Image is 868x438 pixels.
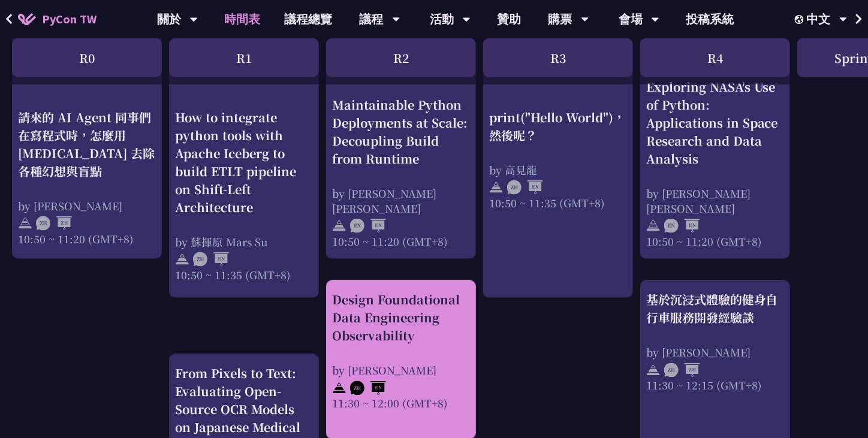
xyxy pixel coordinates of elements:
div: by [PERSON_NAME] [PERSON_NAME] [646,186,784,216]
div: by [PERSON_NAME] [18,198,156,213]
div: How to integrate python tools with Apache Iceberg to build ETLT pipeline on Shift-Left Architecture [175,108,313,216]
img: svg+xml;base64,PHN2ZyB4bWxucz0iaHR0cDovL3d3dy53My5vcmcvMjAwMC9zdmciIHdpZHRoPSIyNCIgaGVpZ2h0PSIyNC... [175,252,189,267]
img: svg+xml;base64,PHN2ZyB4bWxucz0iaHR0cDovL3d3dy53My5vcmcvMjAwMC9zdmciIHdpZHRoPSIyNCIgaGVpZ2h0PSIyNC... [332,219,346,233]
div: Design Foundational Data Engineering Observability [332,291,470,345]
div: print("Hello World")，然後呢？ [489,108,627,144]
a: Maintainable Python Deployments at Scale: Decoupling Build from Runtime by [PERSON_NAME] [PERSON_... [332,78,470,249]
img: ZHEN.371966e.svg [193,252,229,267]
a: 請來的 AI Agent 同事們在寫程式時，怎麼用 [MEDICAL_DATA] 去除各種幻想與盲點 by [PERSON_NAME] 10:50 ~ 11:20 (GMT+8) [18,78,156,249]
div: by [PERSON_NAME] [332,363,470,378]
div: R1 [169,38,319,77]
div: Maintainable Python Deployments at Scale: Decoupling Build from Runtime [332,96,470,168]
a: Exploring NASA's Use of Python: Applications in Space Research and Data Analysis by [PERSON_NAME]... [646,78,784,249]
div: 10:50 ~ 11:20 (GMT+8) [332,234,470,249]
div: by 蘇揮原 Mars Su [175,234,313,249]
div: R4 [640,38,790,77]
img: ZHZH.38617ef.svg [664,363,700,377]
div: 11:30 ~ 12:00 (GMT+8) [332,396,470,411]
img: svg+xml;base64,PHN2ZyB4bWxucz0iaHR0cDovL3d3dy53My5vcmcvMjAwMC9zdmciIHdpZHRoPSIyNCIgaGVpZ2h0PSIyNC... [646,363,661,377]
a: print("Hello World")，然後呢？ by 高見龍 10:50 ~ 11:35 (GMT+8) [489,78,627,288]
div: R0 [12,38,162,77]
img: svg+xml;base64,PHN2ZyB4bWxucz0iaHR0cDovL3d3dy53My5vcmcvMjAwMC9zdmciIHdpZHRoPSIyNCIgaGVpZ2h0PSIyNC... [332,381,346,395]
a: How to integrate python tools with Apache Iceberg to build ETLT pipeline on Shift-Left Architectu... [175,78,313,288]
div: 請來的 AI Agent 同事們在寫程式時，怎麼用 [MEDICAL_DATA] 去除各種幻想與盲點 [18,108,156,180]
div: 基於沉浸式體驗的健身自行車服務開發經驗談 [646,291,784,327]
img: Home icon of PyCon TW 2025 [18,13,36,25]
img: ZHZH.38617ef.svg [36,216,72,231]
a: Design Foundational Data Engineering Observability by [PERSON_NAME] 11:30 ~ 12:00 (GMT+8) [332,291,470,429]
div: 11:30 ~ 12:15 (GMT+8) [646,378,784,393]
img: svg+xml;base64,PHN2ZyB4bWxucz0iaHR0cDovL3d3dy53My5vcmcvMjAwMC9zdmciIHdpZHRoPSIyNCIgaGVpZ2h0PSIyNC... [646,219,661,233]
div: by 高見龍 [489,162,627,177]
div: R2 [326,38,476,77]
span: PyCon TW [42,10,97,28]
img: ZHEN.371966e.svg [507,180,543,195]
div: by [PERSON_NAME] [646,345,784,360]
a: PyCon TW [6,4,108,34]
div: 10:50 ~ 11:20 (GMT+8) [18,231,156,246]
div: R3 [483,38,633,77]
div: 10:50 ~ 11:35 (GMT+8) [489,195,627,210]
img: Locale Icon [795,15,807,24]
div: by [PERSON_NAME] [PERSON_NAME] [332,186,470,216]
div: Exploring NASA's Use of Python: Applications in Space Research and Data Analysis [646,78,784,168]
img: svg+xml;base64,PHN2ZyB4bWxucz0iaHR0cDovL3d3dy53My5vcmcvMjAwMC9zdmciIHdpZHRoPSIyNCIgaGVpZ2h0PSIyNC... [18,216,32,231]
img: ENEN.5a408d1.svg [350,219,386,233]
img: ZHEN.371966e.svg [350,381,386,395]
img: ENEN.5a408d1.svg [664,219,700,233]
img: svg+xml;base64,PHN2ZyB4bWxucz0iaHR0cDovL3d3dy53My5vcmcvMjAwMC9zdmciIHdpZHRoPSIyNCIgaGVpZ2h0PSIyNC... [489,180,504,195]
div: 10:50 ~ 11:20 (GMT+8) [646,234,784,249]
div: 10:50 ~ 11:35 (GMT+8) [175,267,313,282]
